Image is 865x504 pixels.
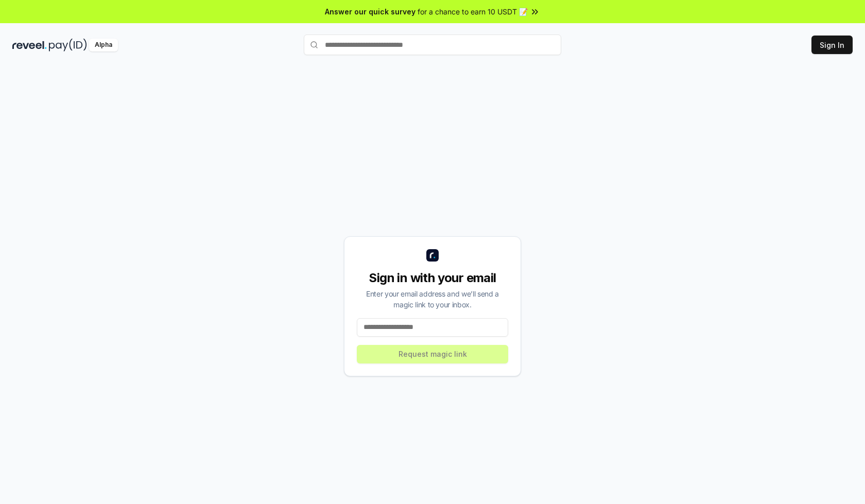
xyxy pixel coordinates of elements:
[426,249,439,262] img: logo_small
[89,39,118,51] div: Alpha
[418,6,528,17] span: for a chance to earn 10 USDT 📝
[357,270,508,286] div: Sign in with your email
[325,6,416,17] span: Answer our quick survey
[49,39,87,51] img: pay_id
[357,288,508,310] div: Enter your email address and we’ll send a magic link to your inbox.
[12,39,47,51] img: reveel_dark
[811,36,853,54] button: Sign In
